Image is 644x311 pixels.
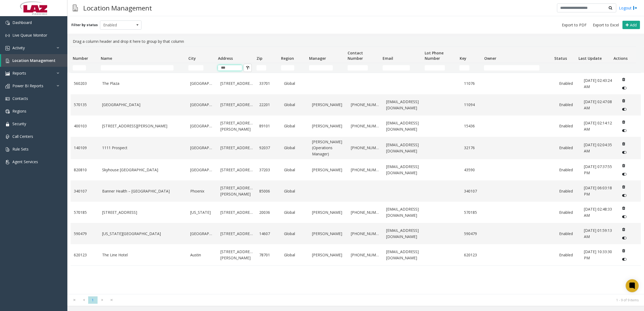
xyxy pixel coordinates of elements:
a: 32176 [464,145,482,151]
a: 37203 [259,167,278,173]
a: Global [284,252,306,258]
a: Enabled [559,252,577,258]
a: [PHONE_NUMBER] [351,123,380,129]
a: 590479 [464,231,482,237]
a: Global [284,188,306,194]
a: 1111 Prospect [102,145,184,151]
a: 570185 [74,209,96,215]
img: 'icon' [5,160,10,164]
a: Global [284,81,306,86]
button: Disable [619,255,629,264]
button: Disable [619,170,629,179]
a: [STREET_ADDRESS][PERSON_NAME] [220,249,253,261]
a: [PHONE_NUMBER] [351,209,380,215]
a: 570135 [74,102,96,108]
button: Disable [619,234,629,242]
span: Email [383,56,393,61]
a: 340107 [74,188,96,194]
input: Manager Filter [309,65,333,71]
a: Enabled [559,81,577,86]
a: Global [284,145,306,151]
span: Export to PDF [562,22,587,28]
button: Disable [619,105,629,114]
button: Delete [619,225,628,234]
a: 140109 [74,145,96,151]
button: Disable [619,191,629,200]
a: 11076 [464,81,482,86]
img: pageIcon [73,1,78,15]
img: 'icon' [5,147,10,152]
a: [EMAIL_ADDRESS][DOMAIN_NAME] [386,228,422,240]
a: [STREET_ADDRESS][PERSON_NAME] [220,185,253,197]
a: 89101 [259,123,278,129]
a: [DATE] 02:48:33 AM [584,206,613,218]
th: Status [552,47,576,63]
span: Enabled [100,21,133,29]
a: [US_STATE][GEOGRAPHIC_DATA] [102,231,184,237]
a: [PERSON_NAME] [312,167,344,173]
a: [STREET_ADDRESS] [220,231,253,237]
span: Address [218,56,233,61]
span: Last Update [579,56,602,61]
span: Security [12,121,26,126]
button: Delete [619,118,628,126]
a: 43590 [464,167,482,173]
a: [US_STATE] [190,209,214,215]
img: 'icon' [5,84,10,88]
input: Name Filter [101,65,174,71]
td: Lot Phone Number Filter [423,63,458,73]
span: [DATE] 02:04:35 AM [584,142,612,153]
input: Address Filter [218,65,242,71]
input: Key Filter [459,65,469,71]
td: Key Filter [457,63,482,73]
a: Enabled [559,231,577,237]
a: [STREET_ADDRESS] [220,102,253,108]
a: [GEOGRAPHIC_DATA] [190,231,214,237]
span: Number [73,56,88,61]
a: Logout [619,5,637,11]
a: [STREET_ADDRESS] [220,145,253,151]
img: 'icon' [5,135,10,139]
td: Status Filter [552,63,576,73]
td: Last Update Filter [576,63,611,73]
a: [EMAIL_ADDRESS][DOMAIN_NAME] [386,206,422,218]
a: [EMAIL_ADDRESS][DOMAIN_NAME] [386,99,422,111]
span: Region [281,56,294,61]
a: [DATE] 01:59:13 AM [584,228,613,240]
a: Global [284,231,306,237]
a: [GEOGRAPHIC_DATA] [190,145,214,151]
a: 620123 [74,252,96,258]
td: Address Filter [216,63,254,73]
span: Live Queue Monitor [12,33,47,38]
a: [EMAIL_ADDRESS][DOMAIN_NAME] [386,120,422,132]
a: 560203 [74,81,96,86]
label: Filter by status [71,23,98,27]
a: Global [284,167,306,173]
span: Owner [484,56,496,61]
span: Location Management [12,58,56,63]
a: Location Management [1,54,67,67]
span: Agent Services [12,159,38,164]
button: Export to PDF [560,21,589,29]
td: City Filter [186,63,216,73]
button: Add [622,21,640,29]
span: Contact Number [348,50,363,61]
button: Delete [619,204,628,212]
a: 570185 [464,209,482,215]
span: [DATE] 07:37:55 PM [584,164,612,175]
button: Delete [619,96,628,105]
td: Owner Filter [482,63,552,73]
a: Skyhouse [GEOGRAPHIC_DATA] [102,167,184,173]
a: [GEOGRAPHIC_DATA] [190,81,214,86]
a: 22201 [259,102,278,108]
a: [PERSON_NAME] [312,209,344,215]
td: Manager Filter [307,63,345,73]
td: Contact Number Filter [345,63,380,73]
a: [GEOGRAPHIC_DATA] [190,123,214,129]
button: Disable [619,84,629,92]
a: 85006 [259,188,278,194]
button: Clear [244,64,252,72]
button: Delete [619,161,628,170]
a: [STREET_ADDRESS] [220,209,253,215]
span: City [188,56,196,61]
